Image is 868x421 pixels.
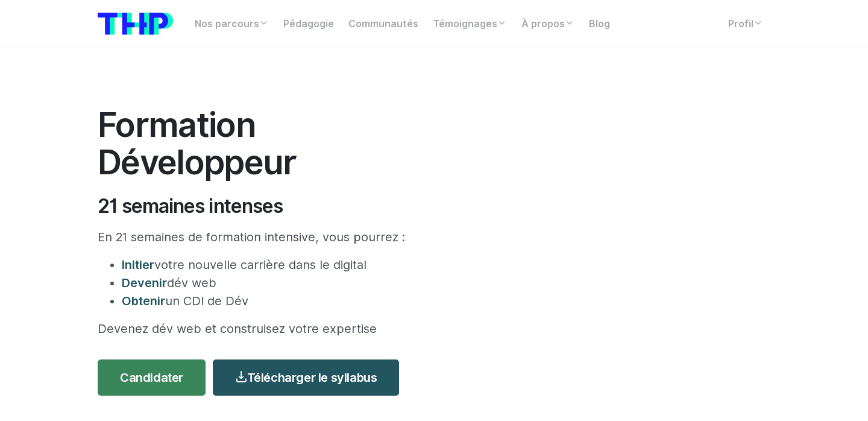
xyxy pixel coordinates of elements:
[122,256,405,274] li: votre nouvelle carrière dans le digital
[98,13,173,35] img: logo
[122,276,167,290] span: Devenir
[98,195,405,218] h2: 21 semaines intenses
[122,294,165,308] span: Obtenir
[276,12,341,36] a: Pédagogie
[122,274,405,292] li: dév web
[98,359,206,396] a: Candidater
[514,12,582,36] a: À propos
[582,12,617,36] a: Blog
[187,12,276,36] a: Nos parcours
[98,228,405,246] p: En 21 semaines de formation intensive, vous pourrez :
[341,12,426,36] a: Communautés
[213,359,399,396] a: Télécharger le syllabus
[98,320,405,338] p: Devenez dév web et construisez votre expertise
[721,12,770,36] a: Profil
[122,258,154,272] span: Initier
[426,12,514,36] a: Témoignages
[98,106,405,180] h1: Formation Développeur
[122,292,405,310] li: un CDI de Dév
